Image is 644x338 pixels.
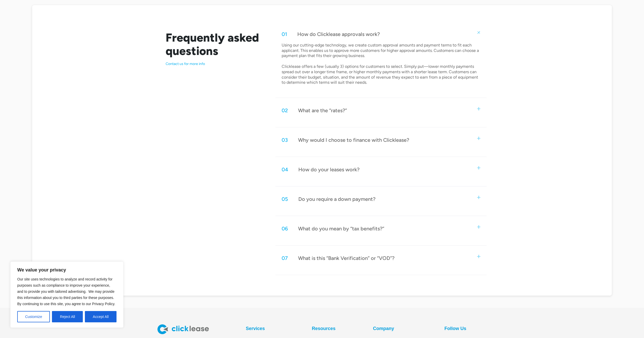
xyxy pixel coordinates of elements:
img: small plus [477,255,480,258]
p: We value your privacy [17,267,117,273]
h2: Frequently asked questions [166,31,263,58]
div: Do you require a down payment? [298,196,375,202]
div: 01 [282,31,287,37]
button: Customize [17,311,50,322]
div: Why would I choose to finance with Clicklease? [298,137,409,143]
div: Resources [312,324,336,333]
img: small plus [477,137,480,140]
div: 02 [282,107,288,114]
button: Accept All [85,311,117,322]
button: Reject All [52,311,83,322]
img: small plus [477,30,481,35]
div: 04 [282,166,288,173]
p: Contact us for more info [166,62,263,66]
div: What are the “rates?” [298,107,347,114]
img: small plus [477,166,480,170]
div: 03 [282,137,288,143]
div: What is this “Bank Verification” or “VOD”? [298,255,395,261]
div: 05 [282,196,288,202]
div: Services [246,324,265,333]
img: Clicklease logo [157,324,209,334]
div: How do Clicklease approvals work? [297,31,380,37]
div: We value your privacy [10,261,123,328]
span: Our site uses technologies to analyze and record activity for purposes such as compliance to impr... [17,277,115,306]
div: Follow Us [444,324,466,333]
p: Using our cutting-edge technology, we create custom approval amounts and payment terms to fit eac... [282,43,479,85]
img: small plus [477,196,480,199]
img: small plus [477,107,480,110]
div: How do your leases work? [298,166,360,173]
img: small plus [477,225,480,229]
div: 06 [282,225,288,232]
div: Company [373,324,394,333]
div: What do you mean by “tax benefits?” [298,225,384,232]
div: 07 [282,255,288,261]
